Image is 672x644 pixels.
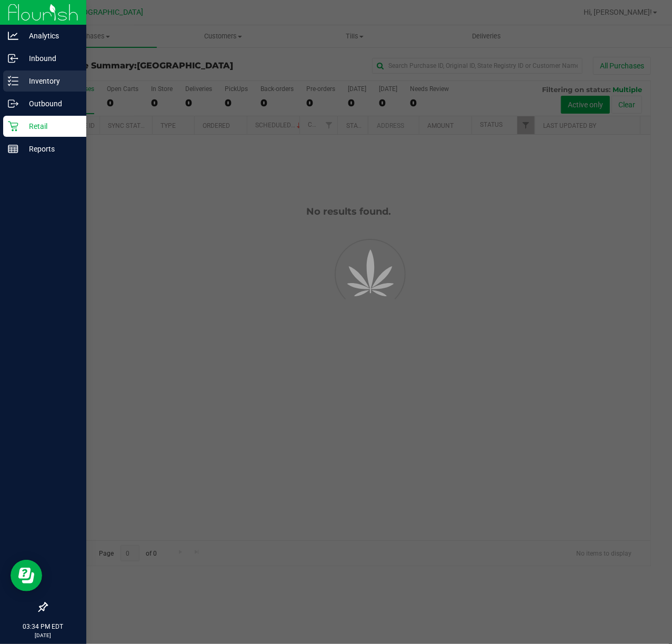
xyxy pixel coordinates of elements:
[18,52,82,65] p: Inbound
[18,29,82,42] p: Analytics
[8,31,18,41] inline-svg: Analytics
[5,631,82,639] p: [DATE]
[18,120,82,133] p: Retail
[8,144,18,154] inline-svg: Reports
[8,121,18,132] inline-svg: Retail
[8,98,18,109] inline-svg: Outbound
[8,76,18,86] inline-svg: Inventory
[11,560,42,591] iframe: Resource center
[18,143,82,155] p: Reports
[5,622,82,631] p: 03:34 PM EDT
[18,97,82,110] p: Outbound
[8,53,18,64] inline-svg: Inbound
[18,75,82,87] p: Inventory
